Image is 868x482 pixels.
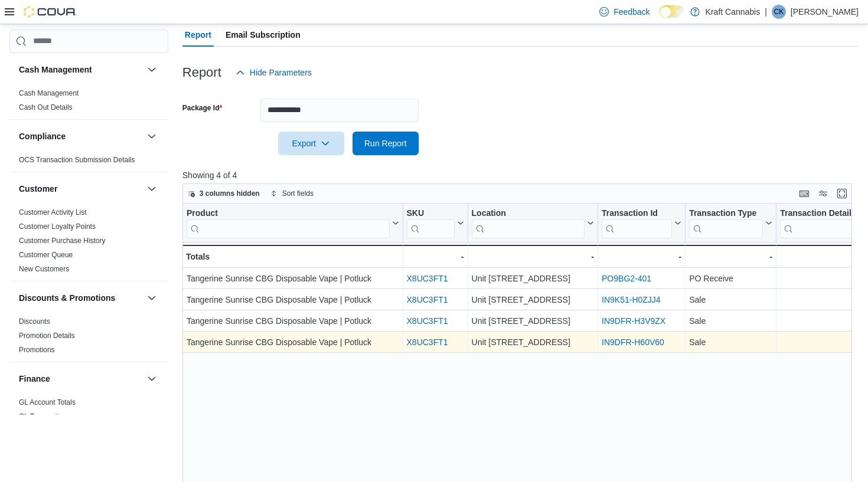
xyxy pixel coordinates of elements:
div: Product [187,208,390,238]
a: Promotion Details [19,332,75,340]
div: Finance [9,395,168,428]
button: Cash Management [19,64,142,76]
div: Product [187,208,390,219]
div: Unit [STREET_ADDRESS] [471,335,593,349]
div: Totals [186,250,399,264]
a: Cash Management [19,89,79,97]
button: Display options [816,186,830,201]
div: Tangerine Sunrise CBG Disposable Vape | Potluck [187,335,399,349]
button: 3 columns hidden [183,186,265,201]
div: Location [471,208,584,219]
a: IN9DFR-H60V60 [602,337,664,347]
a: IN9K51-H0ZJJ4 [602,295,661,304]
p: [PERSON_NAME] [791,5,859,19]
a: Customer Queue [19,251,73,259]
div: Tangerine Sunrise CBG Disposable Vape | Potluck [187,293,399,307]
button: Hide Parameters [231,61,316,84]
a: PO9BG2-401 [602,274,651,283]
span: Run Report [364,137,407,149]
a: X8UC3FT1 [406,316,448,326]
div: Transaction Type [689,208,763,219]
p: Kraft Cannabis [706,5,761,19]
a: GL Transactions [19,412,70,421]
h3: Compliance [19,130,66,142]
a: Customer Purchase History [19,237,106,245]
div: Transaction Type [689,208,763,238]
a: Customer Loyalty Points [19,222,96,231]
button: Location [471,208,593,238]
a: Customer Activity List [19,208,87,217]
a: IN9DFR-H3V9ZX [602,316,665,326]
a: OCS Transaction Submission Details [19,156,135,164]
div: Transaction Id URL [602,208,672,238]
button: SKU [406,208,464,238]
button: Keyboard shortcuts [797,186,811,201]
button: Transaction Id [602,208,681,238]
img: Cova [24,6,77,18]
div: Unit [STREET_ADDRESS] [471,271,593,286]
div: Location [471,208,584,238]
button: Export [278,132,344,155]
h3: Cash Management [19,64,92,76]
a: New Customers [19,265,69,273]
div: - [471,250,593,264]
button: Customer [19,183,142,195]
h3: Finance [19,373,50,385]
div: Carol Kraft [772,5,786,19]
span: Email Subscription [226,23,301,47]
span: CK [774,5,784,19]
div: SKU [406,208,454,219]
a: X8UC3FT1 [406,337,448,347]
p: Showing 4 of 4 [182,169,859,181]
button: Transaction Type [689,208,772,238]
div: Compliance [9,153,168,172]
span: Feedback [614,6,650,18]
div: PO Receive [689,271,772,286]
div: Tangerine Sunrise CBG Disposable Vape | Potluck [187,314,399,328]
div: Transaction Details [780,208,862,238]
a: Discounts [19,317,50,326]
div: Unit [STREET_ADDRESS] [471,293,593,307]
div: Transaction Id [602,208,672,219]
button: Cash Management [145,63,159,77]
button: Discounts & Promotions [19,292,142,304]
h3: Customer [19,183,57,195]
button: Compliance [145,129,159,143]
button: Sort fields [266,186,318,201]
button: Run Report [353,132,419,155]
a: Cash Out Details [19,103,73,112]
p: | [765,5,767,19]
div: - [602,250,681,264]
button: Product [187,208,399,238]
span: Report [185,23,211,47]
div: - [689,250,772,264]
div: Cash Management [9,86,168,119]
button: Enter fullscreen [835,186,849,201]
div: Sale [689,293,772,307]
a: GL Account Totals [19,398,76,406]
a: Promotions [19,346,55,354]
button: Compliance [19,130,142,142]
span: 3 columns hidden [200,189,260,198]
input: Dark Mode [660,5,684,18]
div: Tangerine Sunrise CBG Disposable Vape | Potluck [187,271,399,286]
span: Hide Parameters [250,67,312,78]
a: X8UC3FT1 [406,295,448,304]
div: Discounts & Promotions [9,314,168,362]
button: Finance [145,372,159,386]
span: Export [285,132,337,155]
h3: Report [182,65,221,80]
div: Transaction Details [780,208,862,219]
a: X8UC3FT1 [406,274,448,283]
label: Package Id [182,103,222,113]
h3: Discounts & Promotions [19,292,115,304]
span: Sort fields [282,189,314,198]
button: Customer [145,182,159,196]
div: - [406,250,464,264]
div: SKU URL [406,208,454,238]
div: Sale [689,335,772,349]
button: Finance [19,373,142,385]
div: Customer [9,205,168,281]
button: Discounts & Promotions [145,291,159,305]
